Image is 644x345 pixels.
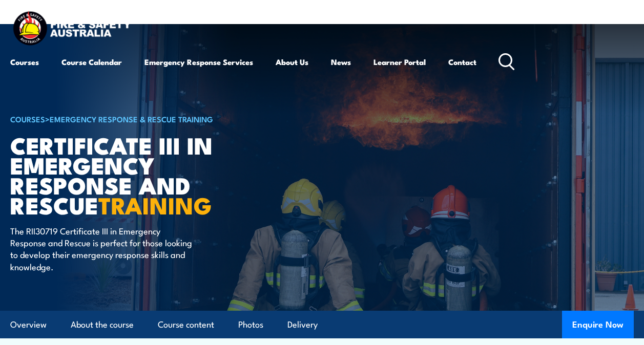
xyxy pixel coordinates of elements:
[61,50,122,74] a: Course Calendar
[373,50,426,74] a: Learner Portal
[158,311,214,338] a: Course content
[331,50,351,74] a: News
[287,311,318,338] a: Delivery
[10,113,45,124] a: COURSES
[238,311,263,338] a: Photos
[10,225,197,273] p: The RII30719 Certificate III in Emergency Response and Rescue is perfect for those looking to dev...
[562,311,634,338] button: Enquire Now
[98,187,212,222] strong: TRAINING
[10,113,263,125] h6: >
[10,50,39,74] a: Courses
[10,311,47,338] a: Overview
[71,311,134,338] a: About the course
[448,50,476,74] a: Contact
[144,50,253,74] a: Emergency Response Services
[276,50,308,74] a: About Us
[10,135,263,215] h1: Certificate III in Emergency Response and Rescue
[50,113,213,124] a: Emergency Response & Rescue Training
